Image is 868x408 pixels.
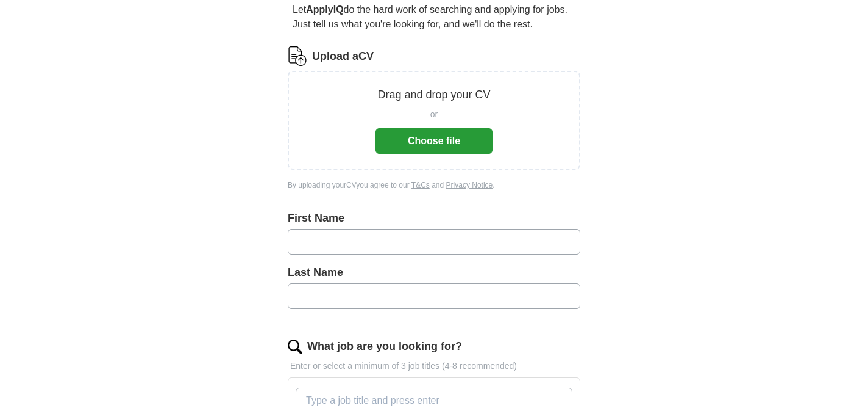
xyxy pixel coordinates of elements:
[288,210,580,227] label: First Name
[446,181,493,189] a: Privacy Notice
[288,46,307,66] img: CV Icon
[312,48,374,65] label: Upload a CV
[375,128,493,154] button: Choose file
[307,338,462,355] label: What job are you looking for?
[288,360,580,373] p: Enter or select a minimum of 3 job titles (4-8 recommended)
[288,340,302,354] img: search.png
[288,264,580,281] label: Last Name
[306,4,343,15] strong: ApplyIQ
[430,108,438,121] span: or
[288,180,580,191] div: By uploading your CV you agree to our and .
[411,181,430,189] a: T&Cs
[377,87,490,103] p: Drag and drop your CV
